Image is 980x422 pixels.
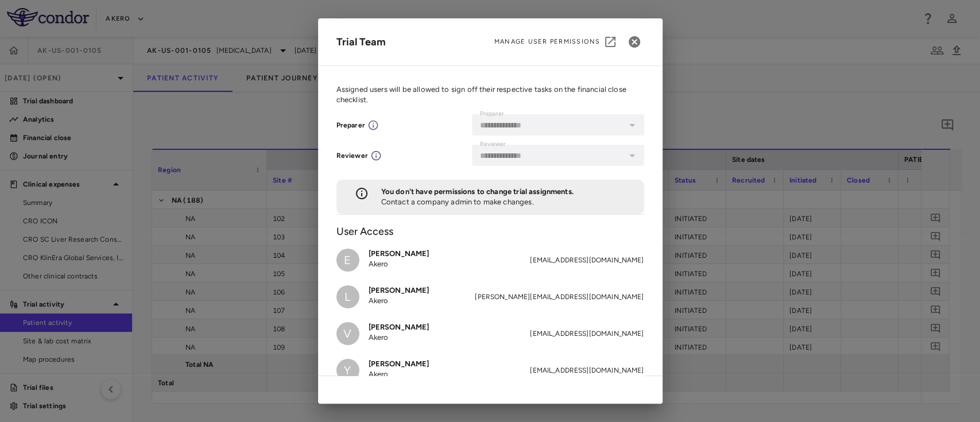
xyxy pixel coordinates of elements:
div: L [336,285,359,308]
svg: For this trial, user can close periods and comment, but cannot open periods, or edit or delete tr... [370,150,382,161]
div: Trial Team [336,34,386,50]
h6: [PERSON_NAME] [369,285,429,296]
span: [PERSON_NAME][EMAIL_ADDRESS][DOMAIN_NAME] [475,292,644,302]
h6: [PERSON_NAME] [369,322,429,332]
span: Manage User Permissions [494,37,601,47]
h6: [PERSON_NAME] [369,359,429,369]
p: Contact a company admin to make changes. [381,197,574,207]
p: Assigned users will be allowed to sign off their respective tasks on the financial close checklist. [336,84,644,105]
div: V [336,322,359,345]
p: Akero [369,259,429,269]
label: Reviewer [480,140,506,149]
div: Y [336,359,359,382]
label: Preparer [480,109,503,119]
p: Akero [369,332,429,343]
div: Reviewer [336,150,368,161]
p: You don't have permissions to change trial assignments. [381,187,574,197]
div: E [336,249,359,272]
p: Akero [369,296,429,306]
span: [EMAIL_ADDRESS][DOMAIN_NAME] [530,328,644,339]
a: Manage User Permissions [494,32,625,52]
span: [EMAIL_ADDRESS][DOMAIN_NAME] [530,365,644,375]
span: [EMAIL_ADDRESS][DOMAIN_NAME] [530,255,644,265]
h6: User Access [336,224,644,239]
p: Akero [369,369,429,380]
div: Preparer [336,120,365,130]
h6: [PERSON_NAME] [369,249,429,259]
svg: For this trial, user can edit trial data, open periods, and comment, but cannot close periods. [367,119,379,131]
